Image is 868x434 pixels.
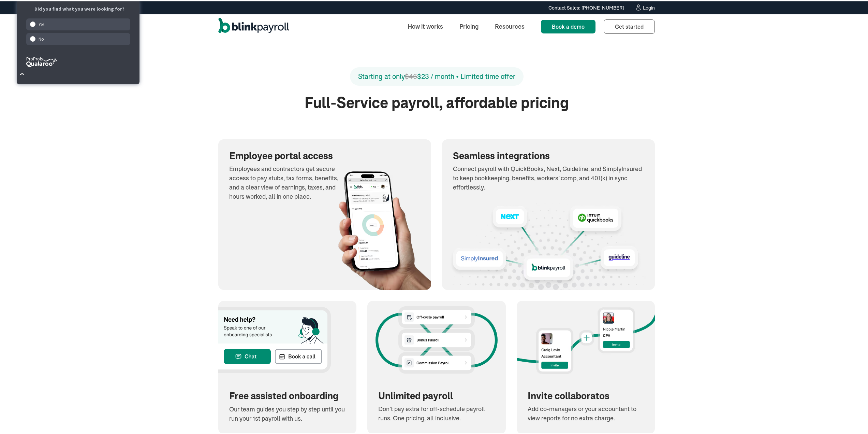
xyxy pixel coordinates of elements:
[453,149,644,160] h3: Seamless integrations
[541,18,595,32] a: Book a demo
[26,17,131,29] div: Yes
[26,62,57,68] a: ProProfs
[528,403,644,421] p: Add co-managers or your accountant to view reports for no extra charge.
[26,32,131,44] div: No
[489,18,530,32] a: Resources
[17,67,28,79] button: Close Survey
[218,16,289,34] a: home
[643,4,655,9] div: Login
[454,18,484,32] a: Pricing
[26,55,43,60] tspan: ProProfs
[453,163,644,191] p: Connect payroll with QuickBooks, Next, Guideline, and SimplyInsured to keep bookkeeping, benefits...
[604,18,655,32] a: Get started
[229,149,346,160] h3: Employee portal access
[635,3,655,10] a: Login
[548,3,624,10] div: Contact Sales: [PHONE_NUMBER]
[218,93,655,111] h2: Full-Service payroll, affordable pricing
[402,18,448,32] a: How it works
[378,403,495,421] p: Don’t pay extra for off-schedule payroll runs. One pricing, all inclusive.
[25,4,134,11] div: Did you find what you were looking for?
[552,22,585,29] span: Book a demo
[358,70,515,80] div: Starting at only $23 / month • Limited time offer
[615,22,644,29] span: Get started
[405,71,417,79] span: $46
[528,389,644,401] h3: Invite collaboratos
[229,163,346,200] p: Employees and contractors get secure access to pay stubs, tax forms, benefits, and a clear view o...
[229,403,345,422] p: Our team guides you step by step until you run your 1st payroll with us.
[229,389,345,401] h3: Free assisted onboarding
[378,389,495,401] h3: Unlimited payroll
